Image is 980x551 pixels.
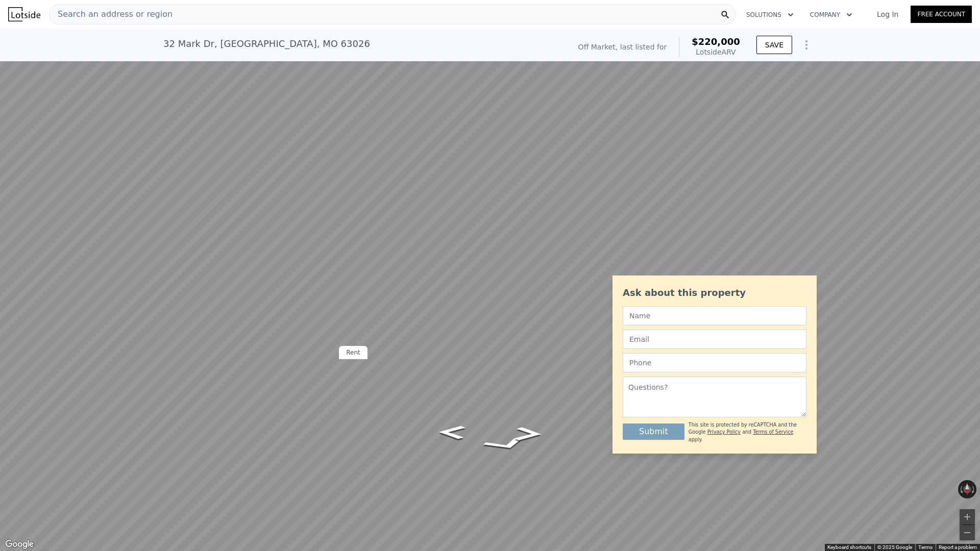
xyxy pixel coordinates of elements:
[50,8,173,20] span: Search an address or region
[623,330,806,349] input: Email
[738,6,802,24] button: Solutions
[578,42,667,52] div: Off Market, last listed for
[623,306,806,325] input: Name
[623,353,806,372] input: Phone
[756,36,792,54] button: SAVE
[8,7,40,21] img: Lotside
[692,36,740,47] span: $220,000
[623,286,806,300] div: Ask about this property
[689,421,806,443] div: This site is protected by reCAPTCHA and the Google and apply.
[753,429,793,435] a: Terms of Service
[707,429,741,435] a: Privacy Policy
[339,346,367,359] div: Rent
[623,423,684,440] button: Submit
[802,6,861,24] button: Company
[911,6,972,23] a: Free Account
[163,37,370,51] div: 32 Mark Dr , [GEOGRAPHIC_DATA] , MO 63026
[865,9,911,19] a: Log In
[796,35,817,55] button: Show Options
[692,47,740,57] div: Lotside ARV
